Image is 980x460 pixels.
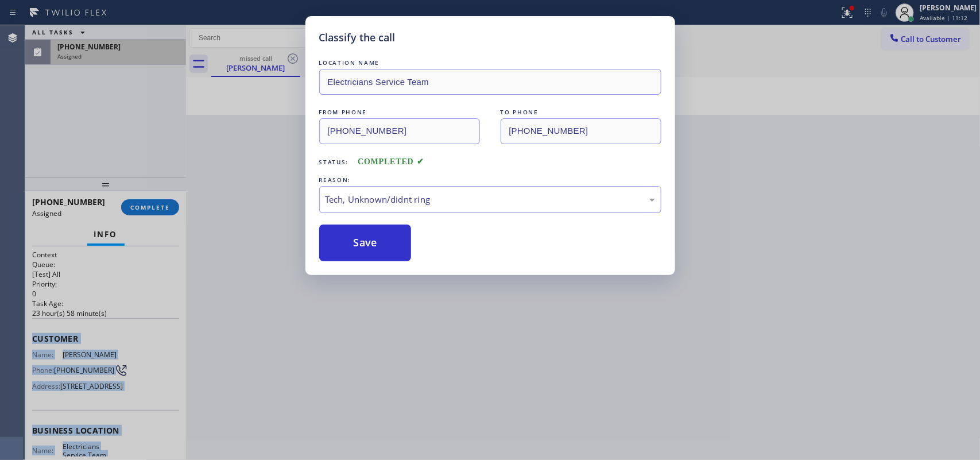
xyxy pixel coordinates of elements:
div: FROM PHONE [319,106,480,118]
div: TO PHONE [501,106,661,118]
h5: Classify the call [319,30,396,45]
span: COMPLETED [358,157,424,166]
input: From phone [319,118,480,144]
div: LOCATION NAME [319,57,661,69]
div: Tech, Unknown/didnt ring [326,193,655,206]
div: REASON: [319,174,661,186]
span: Status: [319,158,349,166]
input: To phone [501,118,661,144]
button: Save [319,225,412,261]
